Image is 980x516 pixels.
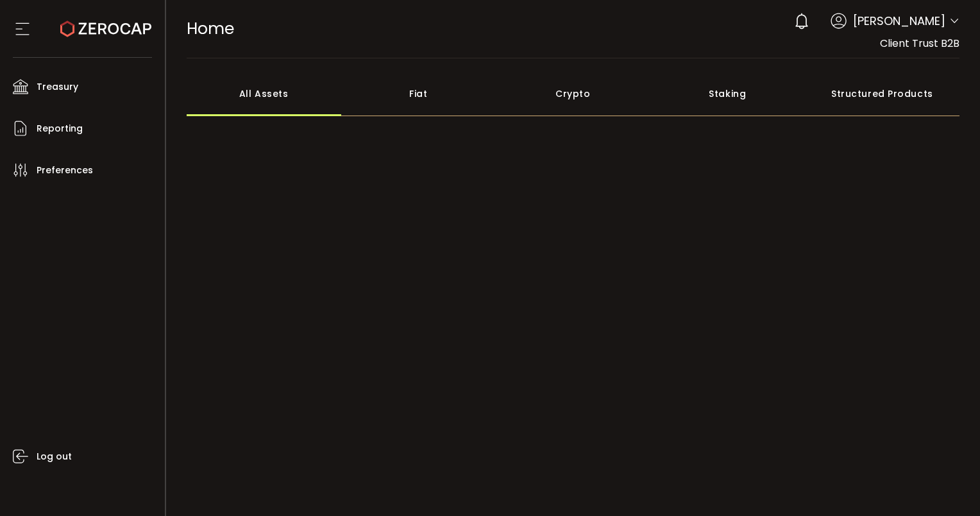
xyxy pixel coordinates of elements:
[805,71,959,116] div: Structured Products
[187,71,341,116] div: All Assets
[853,12,945,30] span: [PERSON_NAME]
[37,447,72,466] span: Log out
[37,119,83,138] span: Reporting
[37,161,93,180] span: Preferences
[187,17,234,40] span: Home
[341,71,496,116] div: Fiat
[880,36,959,51] span: Client Trust B2B
[650,71,805,116] div: Staking
[496,71,650,116] div: Crypto
[37,78,78,96] span: Treasury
